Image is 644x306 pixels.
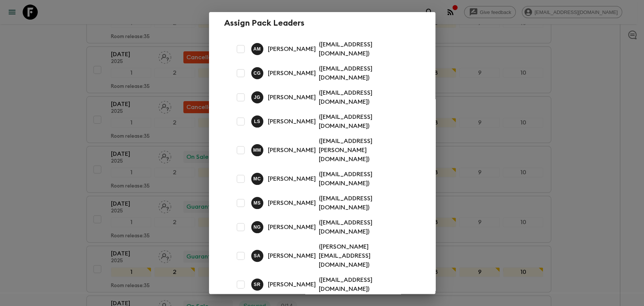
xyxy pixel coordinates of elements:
[319,88,411,106] p: ( [EMAIL_ADDRESS][DOMAIN_NAME] )
[319,112,411,131] p: ( [EMAIL_ADDRESS][DOMAIN_NAME] )
[268,146,316,155] p: [PERSON_NAME]
[253,147,261,153] p: M M
[254,70,261,76] p: C G
[224,18,420,28] h2: Assign Pack Leaders
[268,251,316,260] p: [PERSON_NAME]
[254,118,260,125] p: L S
[268,45,316,54] p: [PERSON_NAME]
[254,224,261,230] p: N G
[268,223,316,232] p: [PERSON_NAME]
[319,170,411,188] p: ( [EMAIL_ADDRESS][DOMAIN_NAME] )
[254,176,261,182] p: M C
[268,69,316,78] p: [PERSON_NAME]
[254,281,261,288] p: S R
[319,275,411,294] p: ( [EMAIL_ADDRESS][DOMAIN_NAME] )
[268,174,316,183] p: [PERSON_NAME]
[268,198,316,208] p: [PERSON_NAME]
[319,242,411,269] p: ( [PERSON_NAME][EMAIL_ADDRESS][DOMAIN_NAME] )
[319,64,411,82] p: ( [EMAIL_ADDRESS][DOMAIN_NAME] )
[268,117,316,126] p: [PERSON_NAME]
[268,280,316,289] p: [PERSON_NAME]
[268,93,316,102] p: [PERSON_NAME]
[319,40,411,58] p: ( [EMAIL_ADDRESS][DOMAIN_NAME] )
[254,94,260,100] p: J G
[254,46,261,52] p: A M
[254,200,261,206] p: M S
[254,253,261,259] p: S A
[319,218,411,236] p: ( [EMAIL_ADDRESS][DOMAIN_NAME] )
[319,194,411,212] p: ( [EMAIL_ADDRESS][DOMAIN_NAME] )
[319,137,411,164] p: ( [EMAIL_ADDRESS][PERSON_NAME][DOMAIN_NAME] )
